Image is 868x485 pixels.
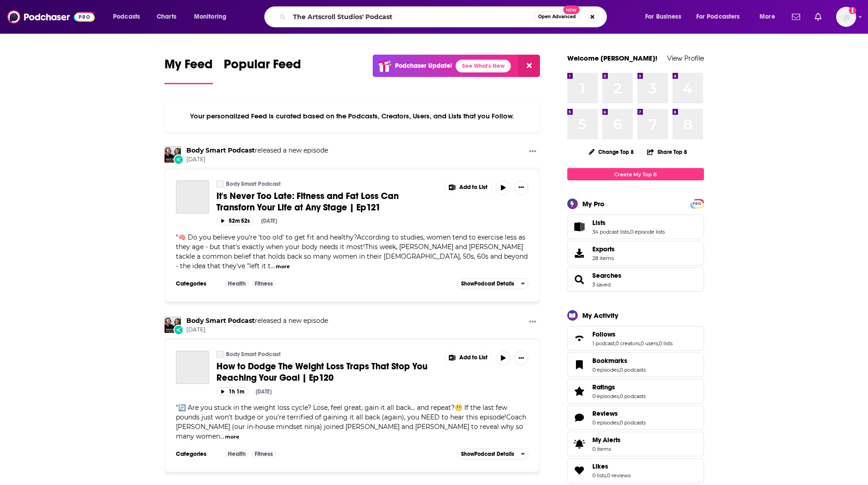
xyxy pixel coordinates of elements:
[7,8,95,26] img: Podchaser - Follow, Share and Rate Podcasts
[616,340,640,347] a: 0 creators
[570,247,589,260] span: Exports
[567,379,704,403] span: Ratings
[619,419,620,426] span: ,
[640,340,641,347] span: ,
[176,233,528,270] span: 🧠 Do you believe you're 'too old' to get fit and healthy?According to studies, women tend to exer...
[592,383,646,391] a: Ratings
[174,154,184,164] div: New Episode
[457,278,529,289] button: ShowPodcast Details
[570,332,589,345] a: Follows
[176,280,217,287] h3: Categories
[567,458,704,483] span: Likes
[659,340,673,347] a: 0 lists
[592,255,615,261] span: 28 items
[176,403,526,440] span: 🔄 Are you stuck in the weight loss cycle? Lose, feel great, gain it all back... and repeat?😬 If t...
[836,7,856,27] span: Logged in as AtriaBooks
[570,385,589,398] a: Ratings
[176,180,209,214] a: It's Never Too Late: Fitness and Fat Loss Can Transforn Your Life at Any Stage | Ep121
[164,317,181,333] a: Body Smart Podcast
[224,56,301,84] a: Popular Feed
[647,143,688,161] button: Share Top 8
[620,393,646,399] a: 0 podcasts
[619,393,620,399] span: ,
[592,367,619,373] a: 0 episodes
[696,10,740,23] span: For Podcasters
[289,10,534,24] input: Search podcasts, credits, & more...
[174,325,184,335] div: New Episode
[629,229,630,235] span: ,
[567,214,704,239] span: Lists
[570,438,589,450] span: My Alerts
[567,54,657,62] a: Welcome [PERSON_NAME]!
[261,218,277,224] div: [DATE]
[592,340,615,347] a: 1 podcast
[592,472,606,479] a: 0 lists
[276,263,290,271] button: more
[788,9,804,25] a: Show notifications dropdown
[226,351,281,358] a: Body Smart Podcast
[620,367,646,373] a: 0 podcasts
[186,146,255,154] a: Body Smart Podcast
[188,10,238,24] button: open menu
[216,387,248,396] button: 1h 1m
[176,403,526,440] span: "
[592,462,631,470] a: Likes
[836,7,856,27] button: Show profile menu
[251,450,277,458] a: Fitness
[176,450,217,458] h3: Categories
[525,146,540,158] button: Show More Button
[592,330,616,338] span: Follows
[567,352,704,377] span: Bookmarks
[592,383,615,391] span: Ratings
[570,273,589,286] a: Searches
[186,317,255,325] a: Body Smart Podcast
[164,146,181,163] img: Body Smart Podcast
[692,200,703,207] a: PRO
[592,357,646,365] a: Bookmarks
[164,56,213,84] a: My Feed
[592,409,618,418] span: Reviews
[570,411,589,424] a: Reviews
[658,340,659,347] span: ,
[151,10,182,24] a: Charts
[514,180,529,195] button: Show More Button
[216,361,427,383] span: How to Dodge The Weight Loss Traps That Stop You Reaching Your Goal | Ep120
[273,6,616,27] div: Search podcasts, credits, & more...
[811,9,825,25] a: Show notifications dropdown
[216,190,399,213] span: It's Never Too Late: Fitness and Fat Loss Can Transforn Your Life at Any Stage | Ep121
[753,10,786,24] button: open menu
[592,393,619,399] a: 0 episodes
[461,451,514,457] span: Show Podcast Details
[836,7,856,27] img: User Profile
[525,317,540,328] button: Show More Button
[592,229,629,235] a: 34 podcast lists
[592,436,621,444] span: My Alerts
[690,10,753,24] button: open menu
[641,340,658,347] a: 0 users
[186,146,328,155] h3: released a new episode
[445,180,492,195] button: Show More Button
[592,245,615,253] span: Exports
[194,10,226,23] span: Monitoring
[620,419,646,426] a: 0 podcasts
[157,10,176,23] span: Charts
[459,354,488,361] span: Add to List
[567,432,704,456] a: My Alerts
[107,10,152,24] button: open menu
[592,330,673,338] a: Follows
[457,449,529,459] button: ShowPodcast Details
[592,357,627,365] span: Bookmarks
[224,56,301,77] span: Popular Feed
[113,10,140,23] span: Podcasts
[639,10,693,24] button: open menu
[645,10,681,23] span: For Business
[667,54,704,62] a: View Profile
[216,217,254,225] button: 52m 52s
[216,190,438,213] a: It's Never Too Late: Fitness and Fat Loss Can Transforn Your Life at Any Stage | Ep121
[592,409,646,418] a: Reviews
[251,280,277,287] a: Fitness
[592,462,608,470] span: Likes
[514,351,529,365] button: Show More Button
[445,351,492,365] button: Show More Button
[592,281,611,288] a: 3 saved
